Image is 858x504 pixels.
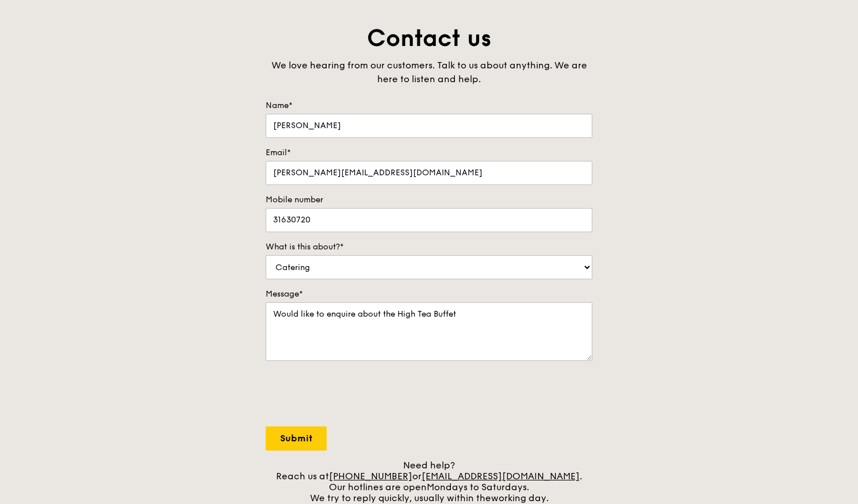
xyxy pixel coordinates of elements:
div: Need help? Reach us at or . Our hotlines are open We try to reply quickly, usually within the [266,460,592,503]
div: We love hearing from our customers. Talk to us about anything. We are here to listen and help. [266,59,592,86]
input: Submit [266,426,327,451]
a: [PHONE_NUMBER] [329,471,412,482]
label: What is this about?* [266,241,592,253]
iframe: reCAPTCHA [266,372,441,417]
span: working day. [491,493,549,503]
label: Message* [266,288,592,300]
label: Mobile number [266,194,592,206]
a: [EMAIL_ADDRESS][DOMAIN_NAME] [422,471,580,482]
h1: Contact us [266,23,592,54]
span: Mondays to Saturdays. [427,482,529,493]
label: Email* [266,147,592,159]
label: Name* [266,100,592,111]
